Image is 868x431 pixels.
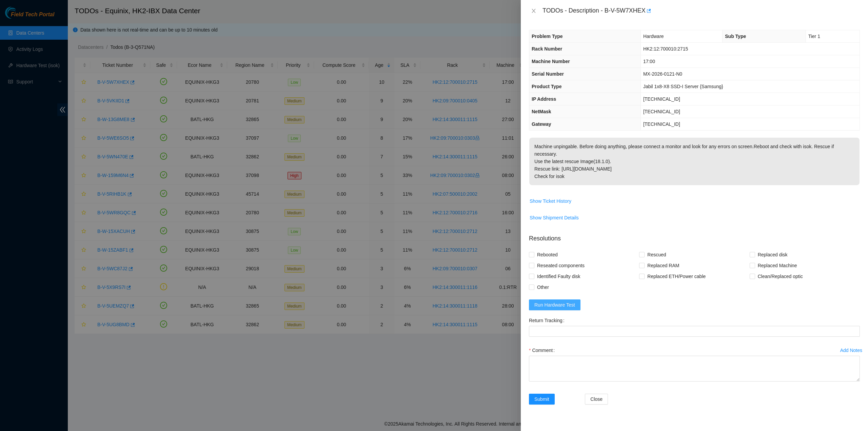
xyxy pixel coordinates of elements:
[755,260,800,271] span: Replaced Machine
[755,271,806,282] span: Clean/Replaced optic
[643,96,680,102] span: [TECHNICAL_ID]
[643,34,664,39] span: Hardware
[542,5,860,16] div: TODOs - Description - B-V-5W7XHEX
[840,345,863,356] button: Add Notes
[532,121,551,127] span: Gateway
[529,326,860,337] input: Return Tracking
[530,197,571,205] span: Show Ticket History
[532,46,562,52] span: Rack Number
[645,249,669,260] span: Rescued
[532,109,551,114] span: NetMask
[532,71,564,77] span: Serial Number
[529,356,860,381] textarea: Comment
[530,214,579,221] span: Show Shipment Details
[645,271,708,282] span: Replaced ETH/Power cable
[529,212,579,223] button: Show Shipment Details
[529,315,567,326] label: Return Tracking
[529,299,580,310] button: Run Hardware Test
[529,229,860,243] p: Resolutions
[645,260,682,271] span: Replaced RAM
[755,249,790,260] span: Replaced disk
[534,260,587,271] span: Reseated components
[534,249,560,260] span: Rebooted
[643,84,723,89] span: Jabil 1x8-X8 SSD-I Server {Samsung}
[585,394,608,405] button: Close
[643,109,680,114] span: [TECHNICAL_ID]
[529,394,555,405] button: Submit
[529,196,572,207] button: Show Ticket History
[529,345,557,356] label: Comment
[725,34,746,39] span: Sub Type
[643,46,688,52] span: HK2:12:700010:2715
[534,271,583,282] span: Identified Faulty disk
[643,59,655,64] span: 17:00
[532,34,563,39] span: Problem Type
[532,84,561,89] span: Product Type
[808,34,820,39] span: Tier 1
[534,395,549,403] span: Submit
[590,395,603,403] span: Close
[534,282,552,293] span: Other
[643,71,682,77] span: MX-2026-0121-N0
[531,8,536,14] span: close
[532,59,570,64] span: Machine Number
[840,348,862,353] div: Add Notes
[532,96,556,102] span: IP Address
[529,8,538,14] button: Close
[643,121,680,127] span: [TECHNICAL_ID]
[534,301,575,309] span: Run Hardware Test
[529,138,860,185] p: Machine unpingable. Before doing anything, please connect a monitor and look for any errors on sc...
